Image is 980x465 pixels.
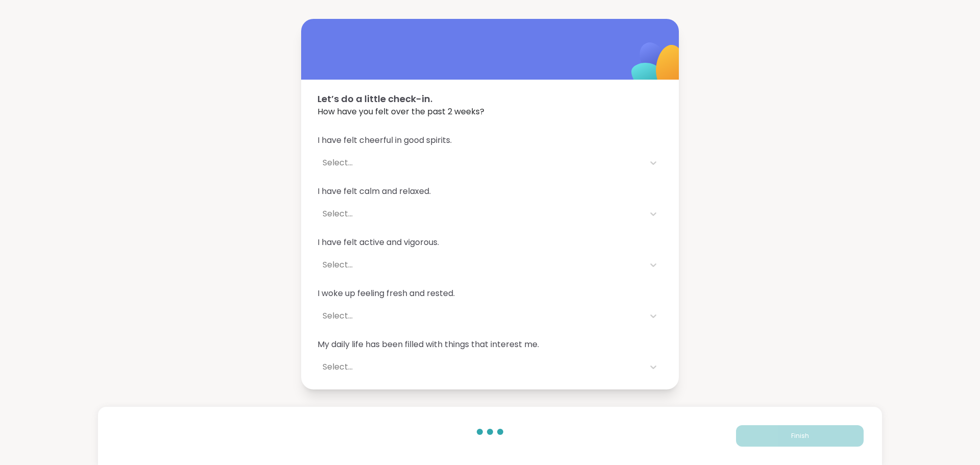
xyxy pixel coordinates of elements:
span: Let’s do a little check-in. [317,92,663,106]
button: Finish [736,425,864,447]
div: Select... [323,310,639,322]
div: Select... [323,259,639,271]
span: I have felt calm and relaxed. [317,185,663,198]
span: I have felt active and vigorous. [317,236,663,249]
div: Select... [323,208,639,220]
div: Select... [323,361,639,373]
span: How have you felt over the past 2 weeks? [317,106,663,118]
span: I woke up feeling fresh and rested. [317,287,663,300]
div: Select... [323,157,639,169]
span: My daily life has been filled with things that interest me. [317,338,663,351]
img: ShareWell Logomark [607,16,709,117]
span: I have felt cheerful in good spirits. [317,134,663,146]
span: Finish [791,431,809,440]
